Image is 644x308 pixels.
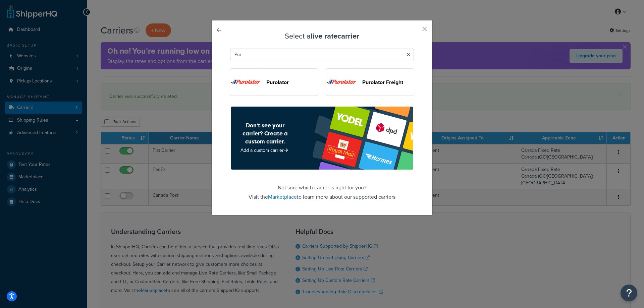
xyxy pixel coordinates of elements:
input: Search Carriers [230,49,414,60]
header: Purolator [266,79,319,85]
header: Purolator Freight [362,79,415,85]
h4: Don’t see your carrier? Create a custom carrier. [235,121,295,145]
h3: Select a [228,32,416,40]
a: Marketplace [268,193,297,201]
img: purolator logo [229,69,262,96]
button: Open Resource Center [621,285,637,301]
img: purolatorFreight logo [325,69,358,96]
strong: live rate carrier [311,30,359,42]
button: purolator logoPurolator [229,68,319,96]
button: purolatorFreight logoPurolator Freight [325,68,415,96]
span: Clear search query [407,50,411,60]
footer: Not sure which carrier is right for you? Visit the to learn more about our supported carriers [228,107,416,202]
a: Add a custom carrier [240,147,289,154]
